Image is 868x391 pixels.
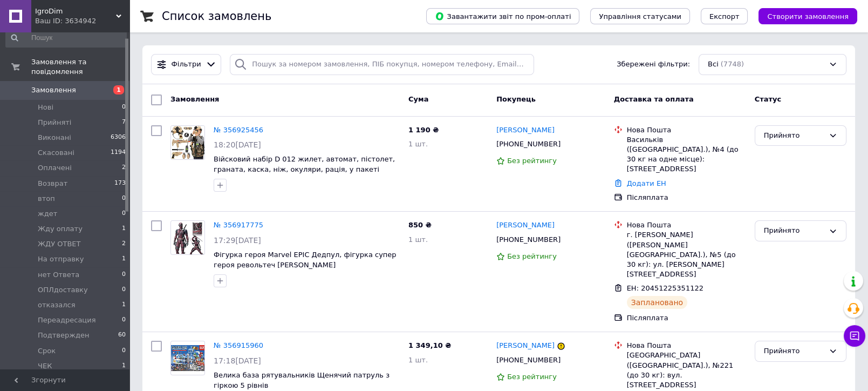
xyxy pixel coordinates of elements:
span: Прийняті [38,118,71,127]
span: 0 [122,285,126,295]
span: Cума [408,95,428,103]
span: Статус [755,95,782,103]
span: Срок [38,346,56,356]
span: 18:20[DATE] [214,140,261,149]
a: Фото товару [170,125,205,160]
span: Збережені фільтри: [617,59,690,70]
button: Чат з покупцем [844,325,865,347]
span: ЧЕК [38,361,52,371]
span: Скасовані [38,148,74,158]
img: Фото товару [172,221,204,254]
a: Війсковий набір D 012 жилет, автомат, пістолет, граната, каска, ніж, окуляри, рація, у пакеті [214,155,395,173]
div: Васильків ([GEOGRAPHIC_DATA].), №4 (до 30 кг на одне місце): [STREET_ADDRESS] [627,135,746,174]
button: Завантажити звіт по пром-оплаті [426,8,579,24]
div: Нова Пошта [627,125,746,135]
span: Замовлення та повідомлення [31,57,129,77]
span: Управління статусами [599,12,681,21]
span: нет Ответа [38,270,79,280]
div: Нова Пошта [627,341,746,350]
span: Замовлення [170,95,219,103]
span: Нові [38,103,53,112]
button: Створити замовлення [758,8,857,24]
span: IgroDim [35,6,116,16]
a: Велика база рятувальників Щенячий патруль з гіркою 5 рівнів [214,371,389,389]
span: 60 [118,331,126,340]
a: № 356915960 [214,341,263,349]
span: Замовлення [31,85,76,95]
h1: Список замовлень [162,10,271,23]
span: 0 [122,270,126,280]
span: 1194 [111,148,126,158]
span: 850 ₴ [408,221,432,229]
a: [PERSON_NAME] [496,220,555,231]
span: Без рейтингу [507,157,557,165]
span: Створити замовлення [767,12,849,21]
button: Експорт [701,8,748,24]
div: Нова Пошта [627,220,746,230]
span: 1 [113,85,124,95]
span: 17:29[DATE] [214,236,261,245]
div: Прийнято [764,130,824,141]
span: [PHONE_NUMBER] [496,356,561,364]
div: Післяплата [627,313,746,323]
input: Пошук за номером замовлення, ПІБ покупця, номером телефону, Email, номером накладної [230,54,534,75]
span: Подтвержден [38,331,89,340]
div: Заплановано [627,296,688,309]
span: ОПЛдоставку [38,285,88,295]
span: Виконані [38,133,71,143]
span: Оплачені [38,163,72,173]
input: Пошук [5,28,127,48]
span: 6306 [111,133,126,143]
span: 1 шт. [408,235,428,244]
span: ЖДУ ОТВЕТ [38,239,80,249]
span: 1 [122,254,126,264]
div: Прийнято [764,346,824,357]
span: 2 [122,239,126,249]
span: Фільтри [172,59,201,70]
a: Фото товару [170,341,205,375]
span: 0 [122,194,126,204]
span: отказался [38,300,76,310]
div: [GEOGRAPHIC_DATA] ([GEOGRAPHIC_DATA].), №221 (до 30 кг): вул. [STREET_ADDRESS] [627,350,746,390]
div: г. [PERSON_NAME] ([PERSON_NAME][GEOGRAPHIC_DATA].), №5 (до 30 кг): ул. [PERSON_NAME][STREET_ADDRESS] [627,230,746,279]
span: Всі [708,59,719,70]
span: Жду оплату [38,224,83,234]
button: Управління статусами [590,8,690,24]
a: № 356917775 [214,221,263,229]
span: Без рейтингу [507,252,557,260]
span: Експорт [709,12,740,21]
span: Доставка та оплата [614,95,694,103]
div: Прийнято [764,225,824,237]
span: Переадресация [38,315,95,325]
span: 0 [122,346,126,356]
a: Додати ЕН [627,179,666,187]
span: 0 [122,103,126,112]
a: № 356925456 [214,126,263,134]
span: 2 [122,163,126,173]
span: [PHONE_NUMBER] [496,140,561,148]
span: 1 [122,300,126,310]
span: 7 [122,118,126,127]
div: Ваш ID: 3634942 [35,16,129,26]
span: втоп [38,194,55,204]
span: 0 [122,209,126,219]
span: 1 349,10 ₴ [408,341,451,349]
a: Фігурка героя Marvel EPIC Дедпул, фігурка супер героя револьтеч [PERSON_NAME] [214,251,397,269]
span: 17:18[DATE] [214,356,261,365]
span: Возврат [38,179,67,188]
span: 1 [122,224,126,234]
a: [PERSON_NAME] [496,125,555,136]
span: 1 190 ₴ [408,126,439,134]
span: 1 шт. [408,356,428,364]
img: Фото товару [171,345,204,371]
a: Фото товару [170,220,205,255]
span: (7748) [721,60,744,68]
a: Створити замовлення [748,12,857,20]
a: [PERSON_NAME] [496,341,555,351]
span: Покупець [496,95,536,103]
span: На отправку [38,254,84,264]
span: 1 [122,361,126,371]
